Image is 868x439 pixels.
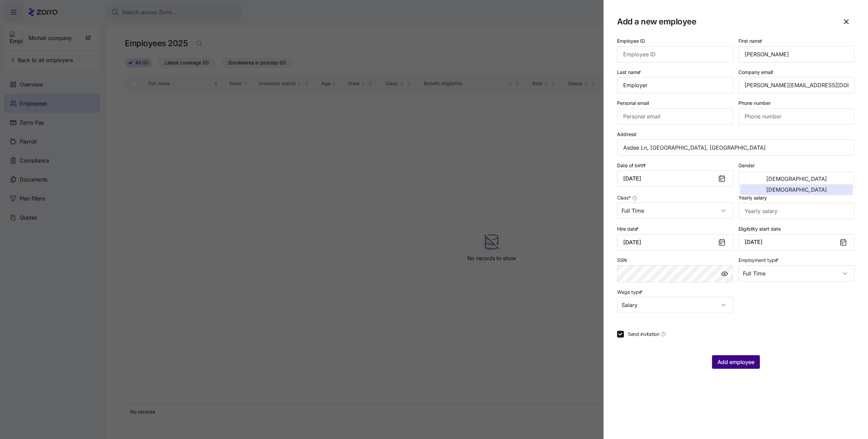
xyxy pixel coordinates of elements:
label: Employment type [738,256,780,264]
span: Class * [617,194,631,201]
input: MM/DD/YYYY [617,170,733,187]
label: Personal email [617,99,649,107]
label: Last name [617,69,643,76]
input: First name [738,46,854,62]
h1: Add a new employee [617,16,833,27]
input: Yearly salary [738,203,854,219]
span: Add employee [717,358,754,366]
input: Address [617,139,854,156]
button: Add employee [712,355,760,369]
label: Employee ID [617,37,645,45]
button: [DATE] [738,234,854,250]
label: Gender [738,162,755,169]
label: SSN [617,256,627,264]
input: Last name [617,77,733,93]
input: MM/DD/YYYY [617,234,733,250]
label: First name [738,37,764,45]
input: Select wage type [617,297,733,313]
span: [DEMOGRAPHIC_DATA] [766,176,827,182]
input: Phone number [738,108,854,125]
input: Company email [738,77,854,93]
label: Company email [738,69,775,76]
input: Employee ID [617,46,733,62]
input: Personal email [617,108,733,125]
label: Yearly salary [738,194,767,202]
span: Send invitation [628,331,659,338]
input: Class [617,203,733,219]
label: Eligibility start date [738,225,781,233]
label: Date of birth [617,162,647,169]
input: Select employment type [738,265,854,282]
label: Wage type [617,288,644,296]
label: Address [617,131,638,138]
span: [DEMOGRAPHIC_DATA] [766,187,827,192]
label: Hire date [617,225,640,233]
label: Phone number [738,99,771,107]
